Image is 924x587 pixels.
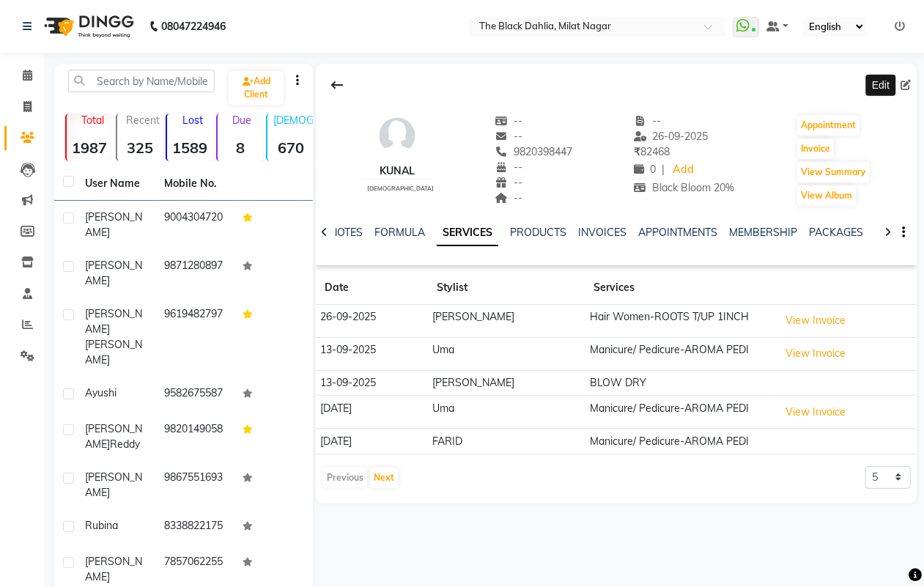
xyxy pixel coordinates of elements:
[634,145,670,158] span: 82468
[173,114,213,127] p: Lost
[634,181,735,194] span: Black Bloom 20%
[428,271,585,305] th: Stylist
[155,249,234,298] td: 9871280897
[155,509,234,545] td: 8338822175
[670,160,696,180] a: Add
[85,338,142,366] span: [PERSON_NAME]
[68,70,215,92] input: Search by Name/Mobile/Email/Code
[85,259,142,287] span: [PERSON_NAME]
[85,519,118,532] span: Rubina
[809,226,863,239] a: PACKAGES
[167,139,213,157] strong: 1589
[161,6,226,47] b: 08047224946
[85,307,142,336] span: [PERSON_NAME]
[85,555,142,583] span: [PERSON_NAME]
[221,114,264,127] p: Due
[330,226,363,239] a: NOTES
[428,337,585,370] td: Uma
[495,160,523,174] span: --
[85,470,142,499] span: [PERSON_NAME]
[375,114,419,158] img: avatar
[316,337,428,370] td: 13-09-2025
[322,71,352,99] div: Back to Client
[797,185,856,206] button: View Album
[797,115,860,136] button: Appointment
[155,167,234,201] th: Mobile No.
[155,298,234,377] td: 9619482797
[67,139,113,157] strong: 1987
[73,114,113,127] p: Total
[316,396,428,429] td: [DATE]
[779,342,852,365] button: View Invoice
[779,401,852,424] button: View Invoice
[316,305,428,338] td: 26-09-2025
[585,396,775,429] td: Manicure/ Pedicure-AROMA PEDI
[155,201,234,249] td: 9004304720
[634,114,662,128] span: --
[367,185,434,192] span: [DEMOGRAPHIC_DATA]
[638,226,717,239] a: APPOINTMENTS
[585,429,775,454] td: Manicure/ Pedicure-AROMA PEDI
[662,162,665,177] span: |
[155,461,234,509] td: 9867551693
[729,226,797,239] a: MEMBERSHIP
[585,370,775,396] td: BLOW DRY
[428,305,585,338] td: [PERSON_NAME]
[85,210,142,239] span: [PERSON_NAME]
[85,422,142,451] span: [PERSON_NAME]
[797,162,870,182] button: View Summary
[229,71,284,105] a: Add Client
[155,377,234,413] td: 9582675587
[76,167,155,201] th: User Name
[218,139,264,157] strong: 8
[428,370,585,396] td: [PERSON_NAME]
[495,130,523,143] span: --
[797,139,834,159] button: Invoice
[374,226,425,239] a: FORMULA
[428,429,585,454] td: FARID
[316,429,428,454] td: [DATE]
[437,220,498,246] a: SERVICES
[578,226,627,239] a: INVOICES
[495,191,523,204] span: --
[37,6,138,47] img: logo
[316,271,428,305] th: Date
[634,130,709,143] span: 26-09-2025
[495,114,523,128] span: --
[866,75,895,96] div: Edit
[779,309,852,332] button: View Invoice
[267,139,314,157] strong: 670
[316,370,428,396] td: 13-09-2025
[361,163,434,179] div: Kunal
[495,145,573,158] span: 9820398447
[123,114,163,127] p: Recent
[155,413,234,461] td: 9820149058
[85,386,117,399] span: Ayushi
[510,226,566,239] a: PRODUCTS
[110,438,140,451] span: Reddy
[273,114,314,127] p: [DEMOGRAPHIC_DATA]
[370,468,398,488] button: Next
[634,163,656,176] span: 0
[634,145,640,158] span: ₹
[117,139,163,157] strong: 325
[585,337,775,370] td: Manicure/ Pedicure-AROMA PEDI
[428,396,585,429] td: Uma
[495,176,523,189] span: --
[585,271,775,305] th: Services
[585,305,775,338] td: Hair Women-ROOTS T/UP 1INCH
